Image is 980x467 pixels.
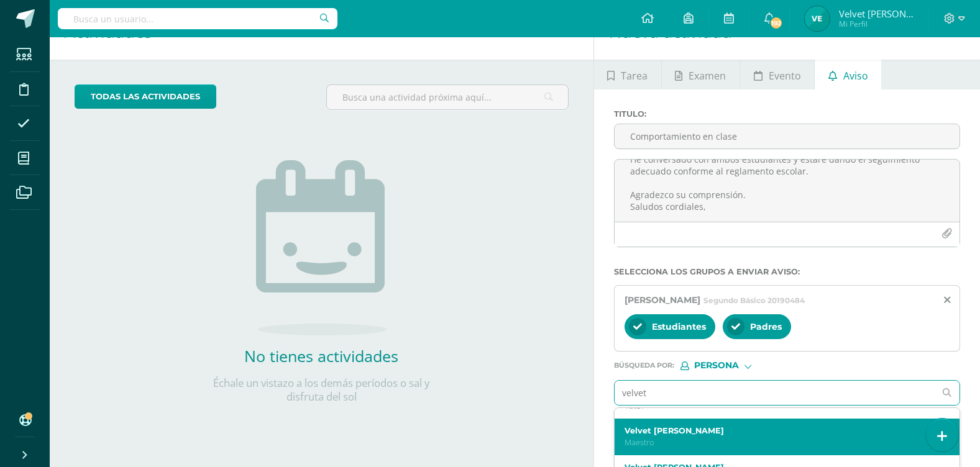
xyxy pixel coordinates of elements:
label: Selecciona los grupos a enviar aviso : [614,267,960,276]
input: Ej. Mario Galindo [615,381,935,405]
a: Tarea [594,60,661,89]
textarea: Estimados Padres de familia, Espero que al recibir esta nota se encuentren bien. Les escribo para... [615,160,959,222]
span: Aviso [843,61,868,91]
p: Maestro [625,437,936,448]
input: Busca una actividad próxima aquí... [327,85,567,109]
span: [PERSON_NAME] [625,294,700,306]
p: Échale un vistazo a los demás períodos o sal y disfruta del sol [197,376,446,404]
span: Segundo Básico 20190484 [703,296,805,305]
span: Examen [689,61,726,91]
span: Persona [694,362,739,369]
label: Velvet [PERSON_NAME] [625,426,936,435]
span: Búsqueda por : [614,362,674,369]
span: Estudiantes [652,321,706,332]
input: Busca un usuario... [58,8,337,29]
span: Evento [769,61,801,91]
a: todas las Actividades [75,84,216,109]
a: Aviso [815,60,881,89]
a: Examen [662,60,740,89]
input: Titulo [615,124,959,148]
a: Evento [740,60,814,89]
span: Tarea [621,61,648,91]
span: 192 [769,16,783,30]
span: Velvet [PERSON_NAME] [839,7,914,20]
label: Titulo : [614,109,960,119]
div: [object Object] [680,361,774,370]
img: 19b1e203de8e9b1ed5dcdd77fbbab152.png [805,6,830,31]
h2: No tienes actividades [197,345,446,366]
span: Padres [750,321,782,332]
span: Mi Perfil [839,19,914,29]
img: no_activities.png [256,160,387,335]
